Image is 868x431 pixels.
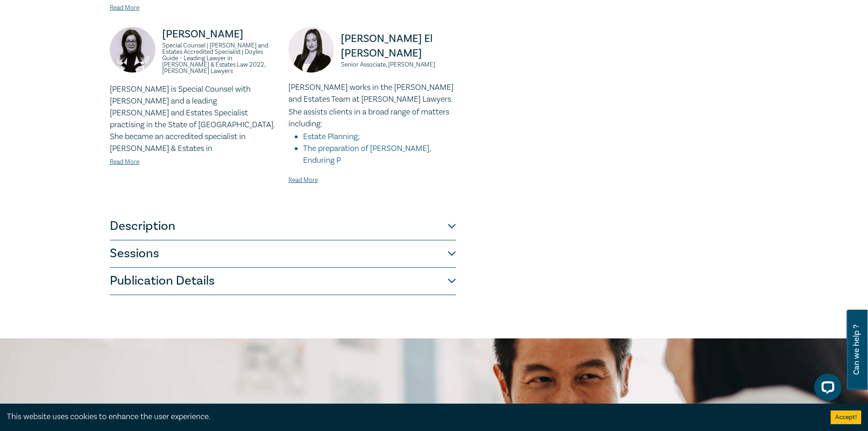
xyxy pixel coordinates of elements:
li: The preparation of [PERSON_NAME], Enduring P [303,143,456,166]
button: Description [110,213,456,240]
button: Publication Details [110,268,456,295]
p: [PERSON_NAME] works in the [PERSON_NAME] and Estates Team at [PERSON_NAME] Lawyers. [288,82,456,105]
a: Read More [110,158,139,166]
p: [PERSON_NAME] [162,27,277,42]
img: https://s3.ap-southeast-2.amazonaws.com/leo-cussen-store-production-content/Contacts/Alina%20El%2... [288,27,334,73]
span: Can we help ? [852,315,861,384]
a: Read More [288,176,318,184]
p: She assists clients in a broad range of matters including: [288,106,456,130]
a: Read More [110,4,139,12]
button: Accept cookies [831,410,861,424]
p: [PERSON_NAME] El [PERSON_NAME] [341,31,456,61]
img: https://s3.ap-southeast-2.amazonaws.com/leo-cussen-store-production-content/Contacts/Debra%20Anne... [110,27,155,73]
iframe: LiveChat chat widget [807,370,845,408]
div: This website uses cookies to enhance the user experience. [7,411,817,423]
small: Special Counsel | [PERSON_NAME] and Estates Accredited Specialist | Doyles Guide - Leading Lawyer... [162,42,277,74]
p: [PERSON_NAME] is Special Counsel with [PERSON_NAME] and a leading [PERSON_NAME] and Estates Speci... [110,83,277,155]
small: Senior Associate, [PERSON_NAME] [341,62,456,68]
button: Sessions [110,240,456,268]
li: Estate Planning; [303,131,456,143]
